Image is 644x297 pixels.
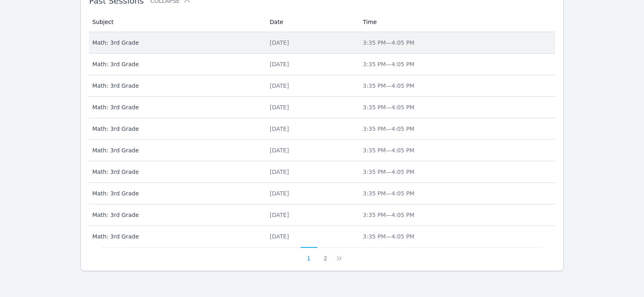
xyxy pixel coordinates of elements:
span: Math: 3rd Grade [92,146,260,154]
th: Subject [89,12,265,32]
span: 3:35 PM — 4:05 PM [363,233,414,240]
tr: Math: 3rd Grade[DATE]3:35 PM—4:05 PM [89,183,555,204]
span: 3:35 PM — 4:05 PM [363,190,414,197]
span: 3:35 PM — 4:05 PM [363,212,414,218]
div: [DATE] [270,39,353,47]
span: 3:35 PM — 4:05 PM [363,169,414,175]
th: Date [265,12,358,32]
tr: Math: 3rd Grade[DATE]3:35 PM—4:05 PM [89,161,555,183]
span: 3:35 PM — 4:05 PM [363,61,414,67]
tr: Math: 3rd Grade[DATE]3:35 PM—4:05 PM [89,32,555,54]
tr: Math: 3rd Grade[DATE]3:35 PM—4:05 PM [89,118,555,140]
div: [DATE] [270,232,353,241]
span: 3:35 PM — 4:05 PM [363,39,414,46]
div: [DATE] [270,168,353,176]
span: Math: 3rd Grade [92,168,260,176]
tr: Math: 3rd Grade[DATE]3:35 PM—4:05 PM [89,226,555,247]
span: Math: 3rd Grade [92,189,260,197]
tr: Math: 3rd Grade[DATE]3:35 PM—4:05 PM [89,75,555,97]
th: Time [358,12,555,32]
span: Math: 3rd Grade [92,39,260,47]
span: 3:35 PM — 4:05 PM [363,126,414,132]
tr: Math: 3rd Grade[DATE]3:35 PM—4:05 PM [89,54,555,75]
span: Math: 3rd Grade [92,60,260,68]
span: 3:35 PM — 4:05 PM [363,82,414,89]
button: 1 [301,247,317,262]
div: [DATE] [270,103,353,111]
span: Math: 3rd Grade [92,232,260,241]
div: [DATE] [270,125,353,133]
span: Math: 3rd Grade [92,125,260,133]
span: Math: 3rd Grade [92,211,260,219]
span: 3:35 PM — 4:05 PM [363,147,414,154]
div: [DATE] [270,211,353,219]
tr: Math: 3rd Grade[DATE]3:35 PM—4:05 PM [89,204,555,226]
div: [DATE] [270,146,353,154]
div: [DATE] [270,60,353,68]
div: [DATE] [270,189,353,197]
span: 3:35 PM — 4:05 PM [363,104,414,111]
span: Math: 3rd Grade [92,103,260,111]
div: [DATE] [270,82,353,90]
tr: Math: 3rd Grade[DATE]3:35 PM—4:05 PM [89,140,555,161]
span: Math: 3rd Grade [92,82,260,90]
button: 2 [317,247,334,262]
tr: Math: 3rd Grade[DATE]3:35 PM—4:05 PM [89,97,555,118]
